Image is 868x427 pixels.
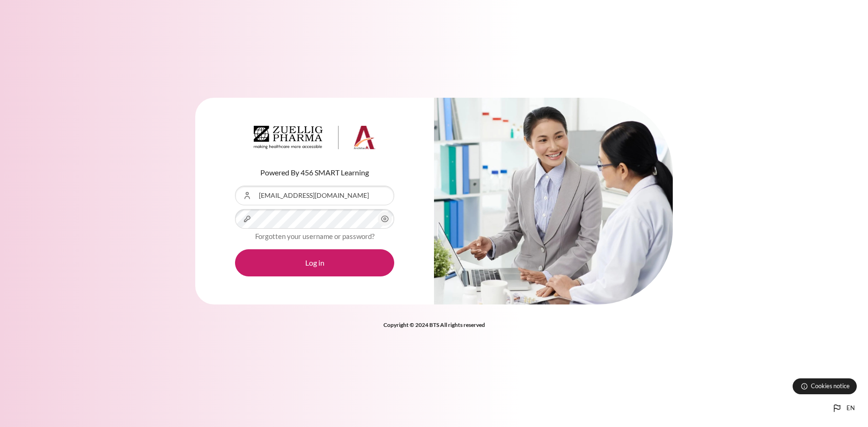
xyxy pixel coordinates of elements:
[235,249,394,276] button: Log in
[255,232,375,240] a: Forgotten your username or password?
[383,321,485,328] strong: Copyright © 2024 BTS All rights reserved
[235,186,394,205] input: Username or Email Address
[254,126,375,153] a: Architeck
[811,382,850,391] span: Cookies notice
[846,404,855,413] span: en
[235,167,394,178] p: Powered By 456 SMART Learning
[254,126,375,149] img: Architeck
[828,399,859,418] button: Languages
[793,378,857,394] button: Cookies notice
